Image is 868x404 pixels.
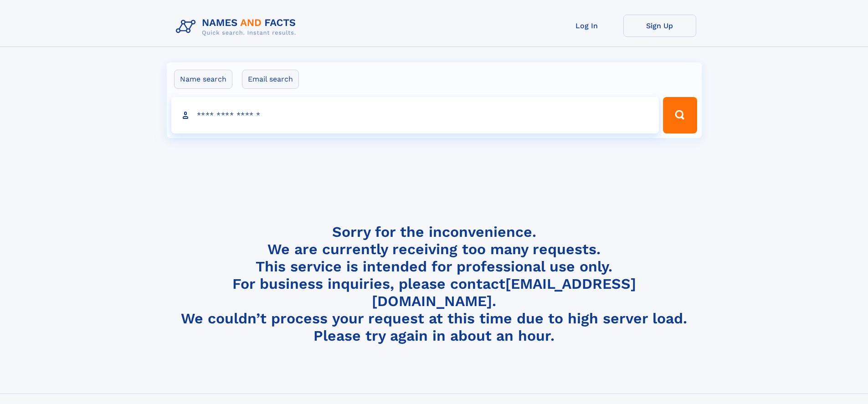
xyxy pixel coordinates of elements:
[242,70,299,89] label: Email search
[172,223,696,345] h4: Sorry for the inconvenience. We are currently receiving too many requests. This service is intend...
[550,15,623,37] a: Log In
[663,97,697,133] button: Search Button
[171,97,659,133] input: search input
[174,70,232,89] label: Name search
[372,275,636,310] a: [EMAIL_ADDRESS][DOMAIN_NAME]
[172,15,303,39] img: Logo Names and Facts
[623,15,696,37] a: Sign Up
